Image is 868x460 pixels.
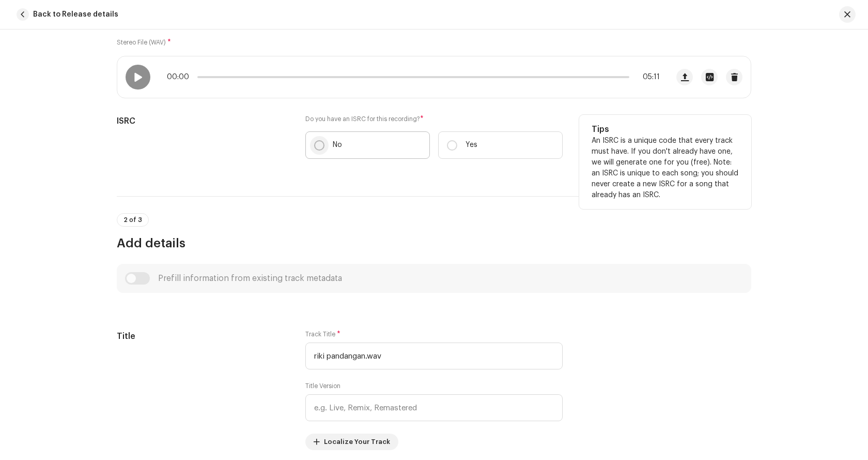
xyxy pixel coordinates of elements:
[167,73,193,81] span: 00:00
[305,394,563,421] input: e.g. Live, Remix, Remastered
[324,432,390,452] span: Localize Your Track
[592,136,739,201] p: An ISRC is a unique code that every track must have. If you don't already have one, we will gener...
[333,140,342,151] p: No
[117,235,751,251] h3: Add details
[592,123,739,136] h5: Tips
[305,382,340,390] label: Title Version
[305,343,563,369] input: Enter the name of the track
[117,115,289,127] h5: ISRC
[117,330,289,343] h5: Title
[633,73,660,81] span: 05:11
[305,115,563,123] label: Do you have an ISRC for this recording?
[305,434,398,450] button: Localize Your Track
[466,140,477,151] p: Yes
[305,330,340,338] label: Track Title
